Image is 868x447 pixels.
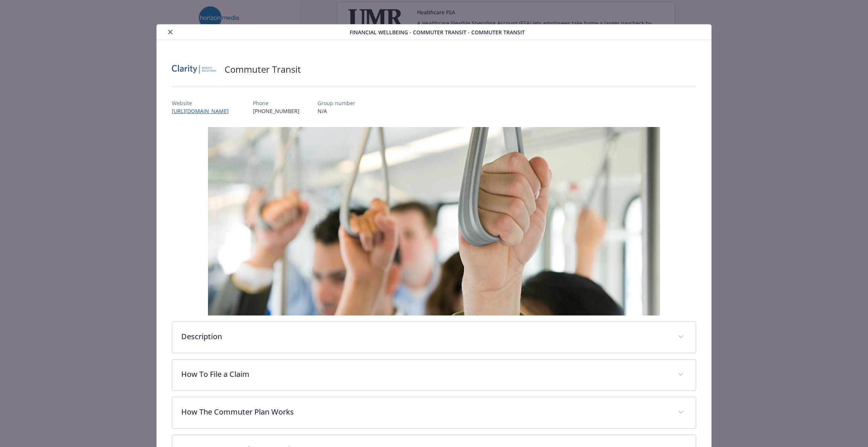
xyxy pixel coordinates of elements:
[350,28,525,36] span: Financial Wellbeing - Commuter Transit - Commuter Transit
[166,28,175,37] button: close
[172,397,696,428] div: How The Commuter Plan Works
[181,406,669,418] p: How The Commuter Plan Works
[318,107,355,115] p: N/A
[181,331,669,342] p: Description
[225,63,301,76] h2: Commuter Transit
[208,127,660,315] img: banner
[318,99,355,107] p: Group number
[172,107,235,115] a: [URL][DOMAIN_NAME]
[172,360,696,390] div: How To File a Claim
[253,99,300,107] p: Phone
[172,58,217,81] img: Clarity Benefit Solutions
[253,107,300,115] p: [PHONE_NUMBER]
[172,99,235,107] p: Website
[181,369,669,380] p: How To File a Claim
[172,322,696,353] div: Description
